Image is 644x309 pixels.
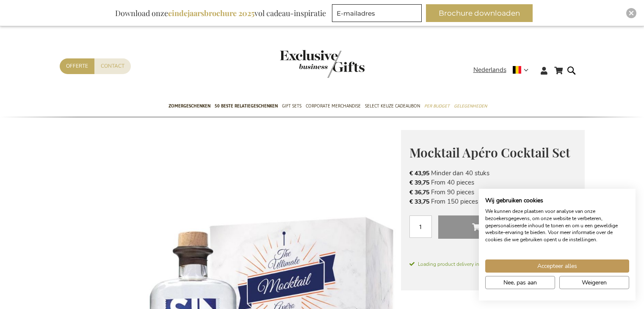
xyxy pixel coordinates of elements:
span: Nederlands [473,65,506,75]
p: We kunnen deze plaatsen voor analyse van onze bezoekersgegevens, om onze website te verbeteren, g... [485,208,629,243]
a: Select Keuze Cadeaubon [365,96,420,117]
span: € 33,75 [409,198,429,206]
a: Per Budget [424,96,450,117]
span: Accepteer alles [537,262,577,270]
form: marketing offers and promotions [332,4,424,25]
span: Loading product delivery information. [409,260,576,268]
span: Select Keuze Cadeaubon [365,102,420,110]
a: store logo [280,50,322,78]
button: Brochure downloaden [426,4,533,22]
input: Aantal [409,215,432,238]
span: Gift Sets [282,102,301,110]
span: Weigeren [582,278,607,287]
span: € 43,95 [409,169,429,177]
span: Gelegenheden [454,102,487,110]
button: Accepteer alle cookies [485,259,629,273]
img: Close [629,11,634,16]
a: Contact [94,58,131,74]
li: From 40 pieces [409,178,576,187]
span: Zomergeschenken [169,102,210,110]
a: Corporate Merchandise [306,96,361,117]
span: Per Budget [424,102,450,110]
b: eindejaarsbrochure 2025 [168,8,254,18]
div: Download onze vol cadeau-inspiratie [111,4,330,22]
input: E-mailadres [332,4,422,22]
button: Pas cookie voorkeuren aan [485,276,555,289]
li: Minder dan 40 stuks [409,168,576,178]
span: Nee, pas aan [503,278,537,287]
span: € 36,75 [409,188,429,196]
li: From 90 pieces [409,188,576,197]
a: Offerte [60,58,94,74]
button: Alle cookies weigeren [559,276,629,289]
div: Close [626,8,636,18]
span: Mocktail Apéro Cocktail Set [409,144,570,161]
img: Exclusive Business gifts logo [280,50,365,78]
a: Gift Sets [282,96,301,117]
span: 50 beste relatiegeschenken [215,102,278,110]
a: 50 beste relatiegeschenken [215,96,278,117]
a: Gelegenheden [454,96,487,117]
span: € 39,75 [409,179,429,187]
span: Corporate Merchandise [306,102,361,110]
h2: Wij gebruiken cookies [485,197,629,204]
li: From 150 pieces [409,197,576,206]
a: Zomergeschenken [169,96,210,117]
